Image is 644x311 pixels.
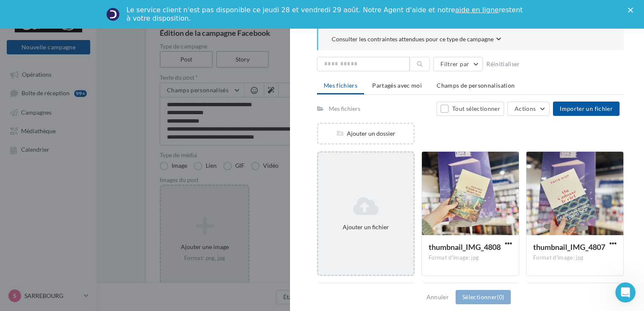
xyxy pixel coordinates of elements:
[533,242,605,252] span: thumbnail_IMG_4807
[429,254,512,262] div: Format d'image: jpg
[615,282,636,303] iframe: Intercom live chat
[322,223,410,231] div: Ajouter un fichier
[515,105,536,112] span: Actions
[318,129,413,138] div: Ajouter un dossier
[497,293,504,300] span: (0)
[329,105,360,113] div: Mes fichiers
[560,105,613,112] span: Importer un fichier
[372,82,422,89] span: Partagés avec moi
[332,35,494,43] span: Consulter les contraintes attendues pour ce type de campagne
[429,242,501,252] span: thumbnail_IMG_4808
[324,82,357,89] span: Mes fichiers
[507,102,550,116] button: Actions
[553,102,620,116] button: Importer un fichier
[483,59,523,69] button: Réinitialiser
[456,290,511,304] button: Sélectionner(0)
[437,82,515,89] span: Champs de personnalisation
[423,292,452,302] button: Annuler
[126,6,524,23] div: Le service client n'est pas disponible ce jeudi 28 et vendredi 29 août. Notre Agent d'aide et not...
[628,8,636,13] div: Fermer
[433,57,483,71] button: Filtrer par
[437,102,504,116] button: Tout sélectionner
[332,35,501,45] button: Consulter les contraintes attendues pour ce type de campagne
[533,254,617,262] div: Format d'image: jpg
[106,8,120,21] img: Profile image for Service-Client
[455,6,499,14] a: aide en ligne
